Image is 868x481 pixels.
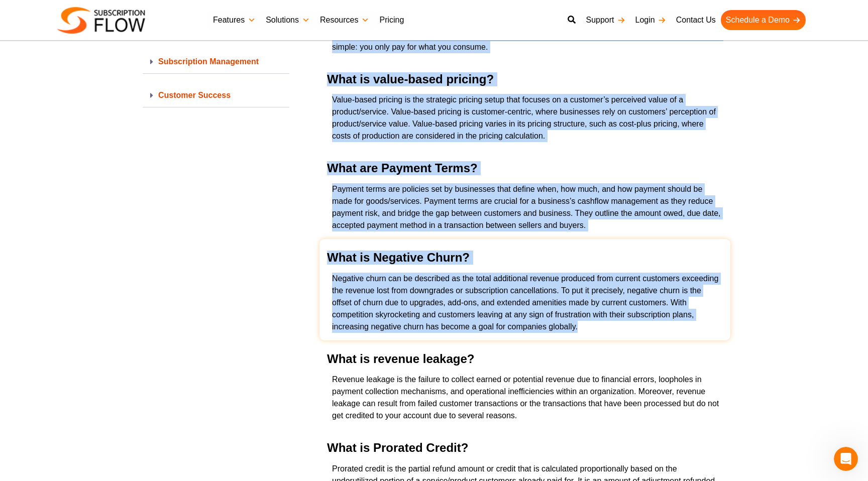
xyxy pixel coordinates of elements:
[158,57,259,66] a: Subscription Management
[834,447,858,471] iframe: Intercom live chat
[143,84,289,107] div: Customer Success
[57,7,145,34] img: Subscriptionflow
[261,10,315,30] a: Solutions
[208,10,261,30] a: Features
[158,91,231,99] a: Customer Success
[721,10,806,30] a: Schedule a Demo
[143,50,289,74] div: Subscription Management
[315,10,374,30] a: Resources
